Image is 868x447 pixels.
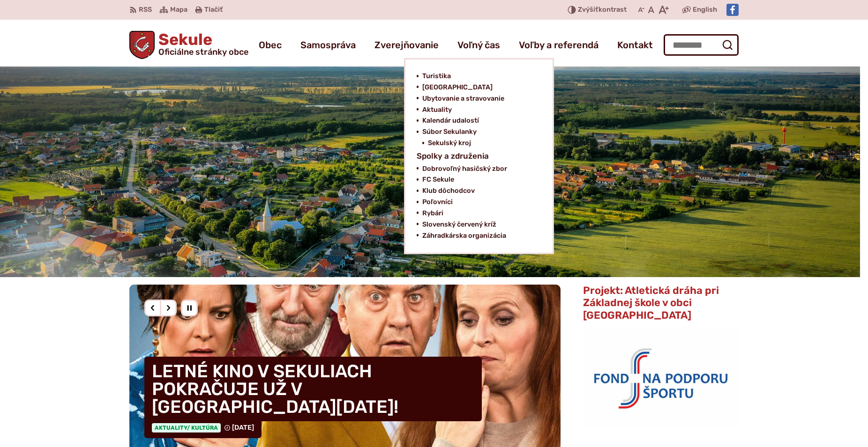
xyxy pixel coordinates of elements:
span: Aktuality [422,104,452,116]
a: Súbor Sekulanky [422,126,529,138]
a: Rybári [422,208,529,219]
a: Sekulský kroj [428,138,535,149]
span: Sekulský kroj [428,138,471,149]
span: kontrast [578,6,627,14]
a: [GEOGRAPHIC_DATA] [422,82,529,93]
div: Pozastaviť pohyb slajdera [181,300,198,316]
span: Zvýšiť [578,6,599,14]
a: Slovenský červený kríž [422,219,529,230]
a: Klub dôchodcov [422,185,529,197]
a: English [691,4,719,15]
span: RSS [139,4,152,15]
a: Kontakt [617,32,653,58]
span: / Kultúra [187,425,218,431]
a: Turistika [422,71,529,82]
span: Dobrovoľný hasičský zbor [422,163,507,175]
span: Záhradkárska organizácia [422,230,506,242]
span: Aktuality [152,423,221,432]
a: Ubytovanie a stravovanie [422,93,529,104]
a: Voľný čas [457,32,500,58]
div: Nasledujúci slajd [160,300,177,316]
span: FC Sekule [422,174,454,185]
a: Spolky a združenia [417,149,518,163]
a: Dobrovoľný hasičský zbor [422,163,529,175]
span: Projekt: Atletická dráha pri Základnej škole v obci [GEOGRAPHIC_DATA] [583,284,719,322]
a: Logo Sekule, prejsť na domovskú stránku. [129,31,248,59]
img: logo_fnps.png [583,327,739,428]
span: Klub dôchodcov [422,185,475,197]
span: Tlačiť [204,6,223,14]
span: [GEOGRAPHIC_DATA] [422,82,493,93]
h1: Sekule [155,32,248,56]
span: Oficiálne stránky obce [158,48,248,56]
span: Rybári [422,208,443,219]
img: Prejsť na Facebook stránku [726,4,739,16]
span: Ubytovanie a stravovanie [422,93,504,104]
a: Poľovníci [422,197,529,208]
span: Súbor Sekulanky [422,126,477,138]
span: Turistika [422,71,451,82]
a: Aktuality [422,104,529,116]
img: Prejsť na domovskú stránku [129,31,155,59]
a: Samospráva [300,32,356,58]
div: Predošlý slajd [144,300,161,316]
a: Kalendár udalostí [422,115,529,126]
a: FC Sekule [422,174,529,185]
span: [DATE] [232,424,254,432]
h4: LETNÉ KINO V SEKULIACH POKRAČUJE UŽ V [GEOGRAPHIC_DATA][DATE]! [144,357,482,421]
span: Poľovníci [422,197,453,208]
span: English [693,4,717,15]
a: Zverejňovanie [374,32,439,58]
span: Slovenský červený kríž [422,219,496,230]
a: Obec [259,32,282,58]
span: Mapa [170,4,187,15]
a: Voľby a referendá [519,32,599,58]
a: Záhradkárska organizácia [422,230,529,242]
span: Kalendár udalostí [422,115,479,126]
span: Spolky a združenia [417,149,489,163]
